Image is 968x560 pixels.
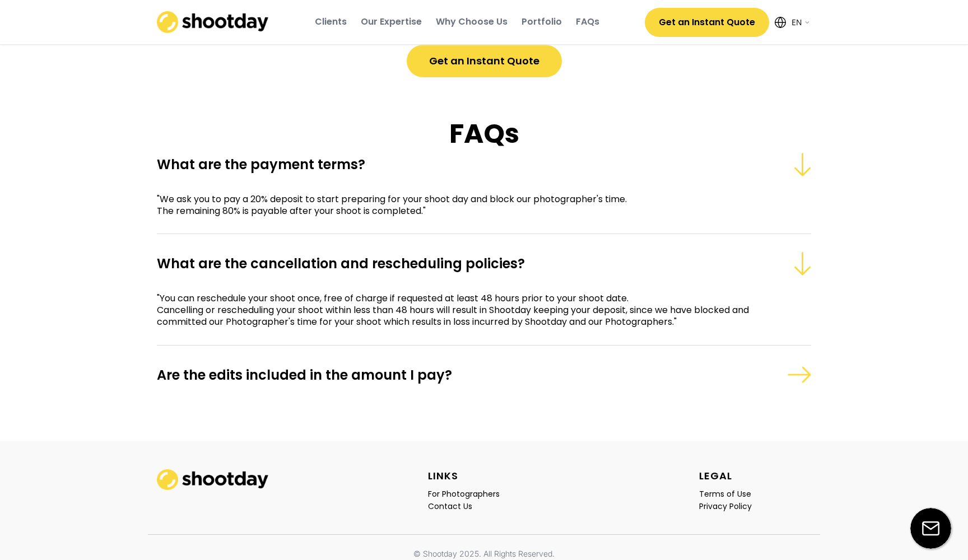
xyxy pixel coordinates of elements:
[157,469,269,490] img: shootday_logo.png
[157,194,786,217] div: "We ask you to pay a 20% deposit to start preparing for your shoot day and block our photographer...
[910,508,951,549] img: email-icon%20%281%29.svg
[576,16,599,28] div: FAQs
[645,8,769,37] button: Get an Instant Quote
[428,469,458,482] div: LINKS
[794,251,811,276] img: Group_95%402x%5B1%5D.png
[361,16,422,28] div: Our Expertise
[407,45,562,77] button: Get an Instant Quote
[699,501,752,511] div: Privacy Policy
[157,156,713,173] div: What are the payment terms?
[413,548,555,559] div: © Shootday 2025. All Rights Reserved.
[699,489,751,499] div: Terms of Use
[436,16,508,28] div: Why Choose Us
[157,11,269,33] img: shootday_logo.png
[157,255,713,272] div: What are the cancellation and rescheduling policies?
[775,17,786,28] img: Icon%20feather-globe%20%281%29.svg
[522,16,562,28] div: Portfolio
[157,366,713,384] div: Are the edits included in the amount I pay?
[794,152,811,176] img: Group_95%402x%5B1%5D.png
[428,489,500,499] div: For Photographers
[428,501,472,511] div: Contact Us
[157,116,811,151] h1: FAQs
[699,469,732,482] div: LEGAL
[787,366,811,383] img: Group_96%402x%5B1%5D.png
[315,16,347,28] div: Clients
[157,293,786,328] div: "You can reschedule your shoot once, free of charge if requested at least 48 hours prior to your ...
